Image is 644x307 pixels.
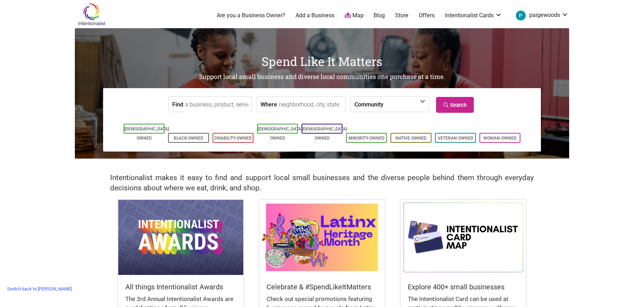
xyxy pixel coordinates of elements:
a: Search [436,97,474,113]
label: Find [172,97,183,112]
a: Add a Business [296,12,334,19]
label: Community [354,97,383,112]
h1: Spend Like It Matters [75,53,569,70]
a: Veteran-Owned [438,136,473,141]
h5: Celebrate & #SpendLikeItMatters [267,282,377,292]
a: paigewoods [512,9,568,22]
h5: Explore 400+ small businesses [408,282,519,292]
h5: All things Intentionalist Awards [125,282,236,292]
img: Latinx / Hispanic Heritage Month [260,200,384,275]
a: Native-Owned [395,136,427,141]
h2: Support local small business and diverse local communities one purchase at a time. [75,73,569,81]
h2: Intentionalist makes it easy to find and support local small businesses and the diverse people be... [110,173,534,193]
a: [DEMOGRAPHIC_DATA]-Owned [124,127,170,141]
a: Black-Owned [174,136,203,141]
label: Where [261,97,277,112]
a: Woman-Owned [483,136,517,141]
img: Intentionalist Card Map [401,200,526,275]
a: Disability-Owned [214,136,252,141]
a: Switch back to [PERSON_NAME] [4,283,75,294]
a: Map [345,12,364,20]
input: neighborhood, city, state [279,97,344,112]
a: [DEMOGRAPHIC_DATA]-Owned [258,127,304,141]
a: [DEMOGRAPHIC_DATA]-Owned [302,127,348,141]
input: a business, product, service [185,97,250,112]
img: Intentionalist [75,3,108,26]
a: Are you a Business Owner? [217,12,285,19]
a: Store [395,12,409,19]
a: Blog [374,12,385,19]
a: Minority-Owned [348,136,384,141]
a: Intentionalist Cards [445,12,502,19]
a: Offers [419,12,435,19]
img: Intentionalist Awards [118,200,243,275]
